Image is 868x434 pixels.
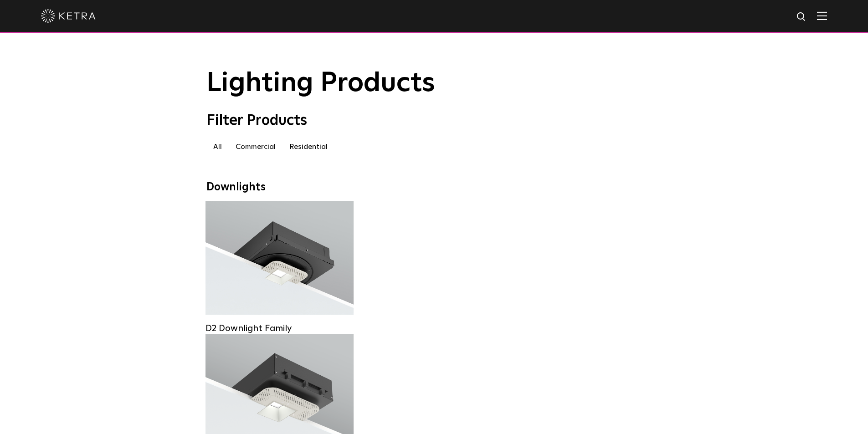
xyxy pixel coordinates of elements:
[205,201,354,320] a: D2 Downlight Family Lumen Output:1200Colors:White / Black / Gloss Black / Silver / Bronze / Silve...
[206,181,662,194] div: Downlights
[41,9,96,23] img: ketra-logo-2019-white
[206,138,229,155] label: All
[206,112,662,129] div: Filter Products
[205,323,354,334] div: D2 Downlight Family
[817,11,827,20] img: Hamburger%20Nav.svg
[206,70,435,97] span: Lighting Products
[282,138,334,155] label: Residential
[229,138,282,155] label: Commercial
[796,11,807,23] img: search icon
